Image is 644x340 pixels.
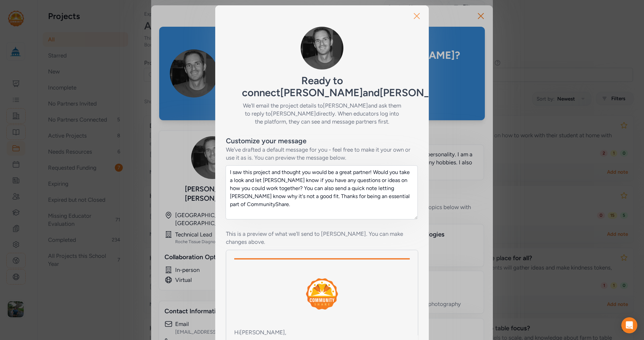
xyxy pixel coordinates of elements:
[234,328,410,336] div: Hi [PERSON_NAME] ,
[226,165,418,219] textarea: I saw this project and thought you would be a great partner! Would you take a look and let [PERSO...
[306,278,338,310] img: logo
[242,75,402,99] h5: Ready to connect [PERSON_NAME] and [PERSON_NAME] ?
[242,102,402,126] h6: We'll email the project details to [PERSON_NAME] and ask them to reply to [PERSON_NAME] directly....
[226,230,418,246] div: This is a preview of what we'll send to [PERSON_NAME]. You can make changes above.
[226,146,418,162] div: We've drafted a default message for you - feel free to make it your own or use it as is. You can ...
[226,136,307,146] div: Customize your message
[621,317,637,333] div: Open Intercom Messenger
[301,27,343,69] img: faDRFXKeQFevzmqlb0Fd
